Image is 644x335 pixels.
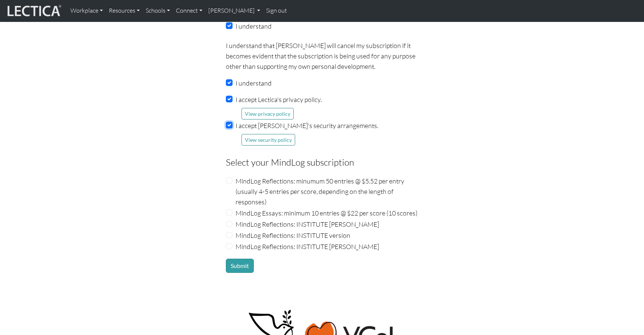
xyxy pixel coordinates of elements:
button: View privacy policy [241,108,294,119]
a: Workplace [67,3,106,19]
label: MindLog Reflections: INSTITUTE [PERSON_NAME] [236,219,379,229]
label: MindLog Reflections: INSTITUTE [PERSON_NAME] [236,241,379,252]
a: Schools [143,3,173,19]
img: lecticalive [6,4,61,18]
label: I accept [PERSON_NAME]'s security arrangements. [236,120,378,131]
label: MindLog Reflections: minumum 50 entries @ $5.52 per entry (usually 4-5 entries per score, dependi... [236,176,418,207]
p: I understand that [PERSON_NAME] will cancel my subscription if it becomes evident that the subscr... [226,40,418,71]
button: View security policy [241,134,295,146]
legend: Select your MindLog subscription [226,155,418,169]
label: I understand [236,21,272,31]
a: Connect [173,3,205,19]
a: [PERSON_NAME] [205,3,263,19]
label: I understand [236,78,272,88]
label: I accept Lectica's privacy policy. [236,94,322,105]
button: Submit [226,259,254,273]
a: Sign out [263,3,290,19]
label: MindLog Essays: minimum 10 entries @ $22 per score (10 scores) [236,208,417,218]
a: Resources [106,3,143,19]
label: MindLog Reflections: INSTITUTE version [236,230,350,240]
